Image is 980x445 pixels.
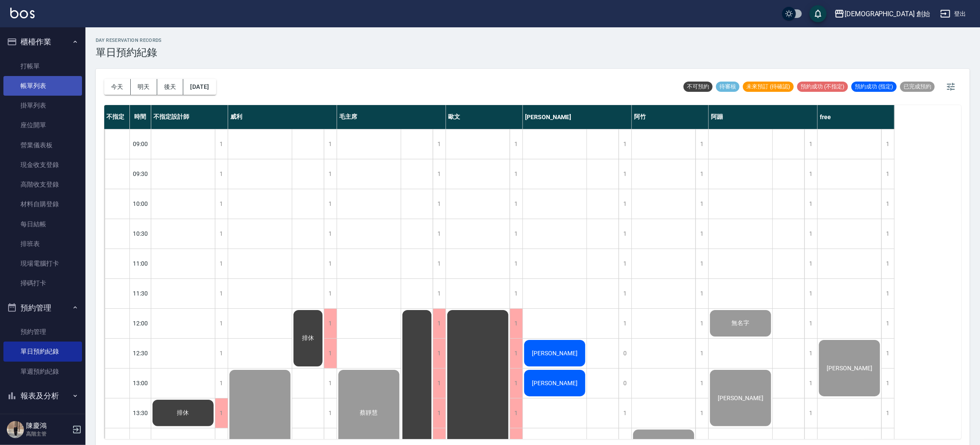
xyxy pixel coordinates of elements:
div: 11:00 [130,249,151,278]
div: 1 [215,339,228,368]
div: 1 [881,219,894,249]
div: 1 [804,189,817,219]
div: 1 [324,249,337,278]
a: 掃碼打卡 [3,273,82,293]
div: 1 [881,339,894,368]
div: 1 [433,129,446,159]
button: [DATE] [183,79,216,95]
div: 1 [695,369,708,398]
div: 1 [510,309,522,338]
div: 1 [695,129,708,159]
div: 09:00 [130,129,151,159]
div: 1 [881,189,894,219]
img: Logo [10,8,35,18]
div: 1 [215,249,228,278]
button: 登出 [937,6,970,22]
div: 1 [324,309,337,338]
div: 1 [215,369,228,398]
span: 已完成預約 [900,83,935,91]
div: 1 [881,159,894,189]
div: 1 [433,279,446,308]
div: 1 [881,369,894,398]
div: [DEMOGRAPHIC_DATA] 創始 [845,9,930,19]
span: 排休 [176,409,191,417]
div: 1 [695,339,708,368]
button: 報表及分析 [3,385,82,407]
div: 1 [510,369,522,398]
span: 蔡靜慧 [358,409,380,417]
div: 1 [215,398,228,428]
div: 1 [433,309,446,338]
div: 1 [324,369,337,398]
div: free [818,105,895,129]
a: 材料自購登錄 [3,194,82,214]
div: 不指定設計師 [151,105,228,129]
div: 1 [215,159,228,189]
img: Person [7,421,24,438]
div: 1 [510,339,522,368]
a: 高階收支登錄 [3,175,82,194]
div: 1 [804,249,817,278]
button: 預約管理 [3,297,82,319]
a: 排班表 [3,234,82,254]
div: 1 [881,249,894,278]
a: 座位開單 [3,115,82,135]
div: 1 [215,129,228,159]
div: 1 [433,189,446,219]
div: 1 [324,159,337,189]
div: 1 [619,189,631,219]
div: 1 [804,129,817,159]
div: 1 [695,189,708,219]
div: 09:30 [130,159,151,189]
h3: 單日預約紀錄 [96,47,162,59]
div: 阿竹 [632,105,709,129]
div: 1 [433,339,446,368]
button: 櫃檯作業 [3,31,82,53]
div: 1 [215,279,228,308]
div: 1 [804,279,817,308]
div: 1 [510,279,522,308]
h5: 陳慶鴻 [26,422,70,430]
div: 歐文 [446,105,523,129]
a: 預約管理 [3,322,82,342]
div: 1 [433,219,446,249]
button: 客戶管理 [3,407,82,429]
div: 12:00 [130,308,151,338]
a: 現金收支登錄 [3,155,82,175]
div: 1 [510,398,522,428]
span: 預約成功 (指定) [851,83,897,91]
a: 每日結帳 [3,214,82,234]
div: 1 [695,159,708,189]
button: 明天 [131,79,157,95]
div: 1 [619,309,631,338]
div: 1 [324,398,337,428]
div: 1 [695,219,708,249]
h2: day Reservation records [96,38,162,43]
div: 1 [510,219,522,249]
a: 營業儀表板 [3,135,82,155]
div: 1 [804,159,817,189]
button: save [810,5,827,22]
a: 現場電腦打卡 [3,254,82,273]
div: 1 [215,189,228,219]
span: 未來預訂 (待確認) [743,83,794,91]
div: 1 [510,129,522,159]
div: 12:30 [130,338,151,368]
div: 1 [804,219,817,249]
div: 阿蹦 [709,105,818,129]
div: 13:30 [130,398,151,428]
span: 不可預約 [684,83,713,91]
span: 待審核 [716,83,739,91]
div: 1 [881,279,894,308]
div: 1 [881,129,894,159]
div: 不指定 [104,105,130,129]
a: 掛單列表 [3,96,82,115]
div: 1 [510,249,522,278]
div: 時間 [130,105,151,129]
div: 1 [215,219,228,249]
div: 1 [619,279,631,308]
a: 單日預約紀錄 [3,342,82,361]
div: 1 [804,309,817,338]
div: 1 [619,249,631,278]
div: 1 [881,398,894,428]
